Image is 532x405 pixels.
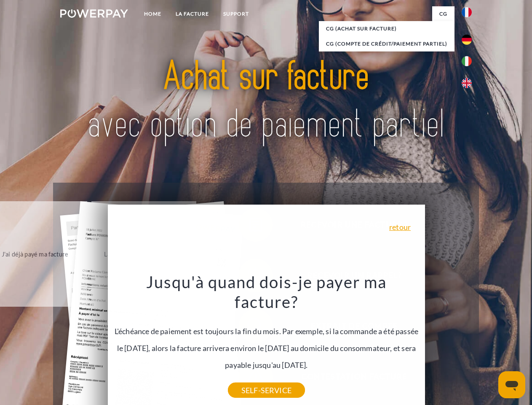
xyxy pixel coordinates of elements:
a: CG (Compte de crédit/paiement partiel) [319,36,454,51]
a: SELF-SERVICE [228,383,305,398]
a: CG (achat sur facture) [319,21,454,36]
a: Home [137,6,168,22]
a: Support [216,6,256,22]
a: CG [432,6,454,22]
h3: Jusqu'à quand dois-je payer ma facture? [113,272,420,312]
iframe: Bouton de lancement de la fenêtre de messagerie [498,371,525,398]
a: LA FACTURE [168,6,216,22]
div: L'échéance de paiement est toujours la fin du mois. Par exemple, si la commande a été passée le [... [113,272,420,390]
img: de [462,35,472,45]
img: logo-powerpay-white.svg [60,9,128,18]
img: title-powerpay_fr.svg [80,40,452,162]
a: retour [389,223,411,231]
img: it [462,56,472,66]
img: fr [462,7,472,17]
img: en [462,78,472,88]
